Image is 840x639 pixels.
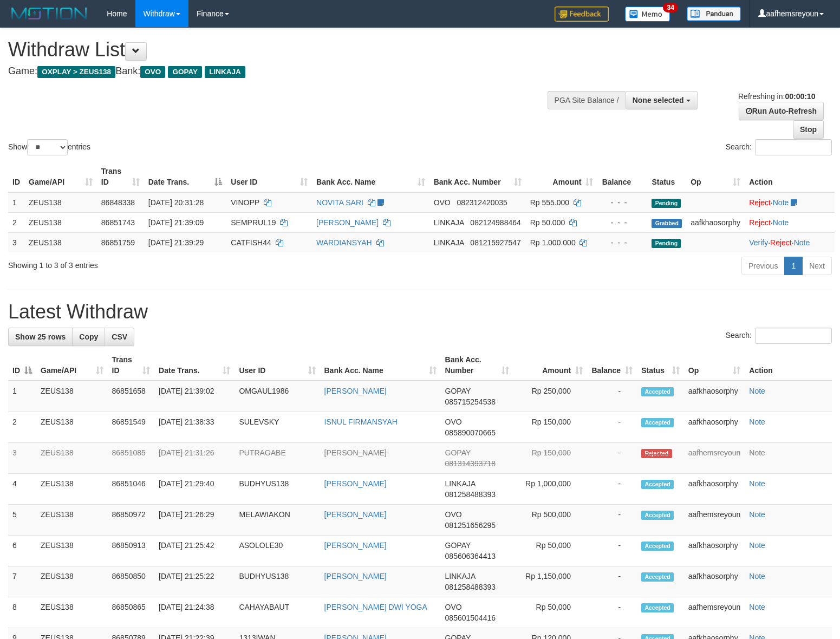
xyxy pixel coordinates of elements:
td: Rp 1,150,000 [513,566,587,597]
td: [DATE] 21:25:22 [154,566,235,597]
td: - [587,536,637,566]
th: Bank Acc. Name: activate to sort column ascending [320,350,441,381]
td: 1 [8,192,24,213]
a: 1 [784,257,803,275]
td: · · [745,232,835,252]
td: aafkhaosorphy [684,412,745,443]
span: Refreshing in: [738,92,815,101]
div: - - - [602,237,643,248]
th: Game/API: activate to sort column ascending [24,161,97,192]
span: Copy 081258488393 to clipboard [445,490,496,499]
td: [DATE] 21:26:29 [154,505,235,536]
h4: Game: Bank: [8,66,549,77]
td: Rp 150,000 [513,412,587,443]
a: Note [749,418,765,426]
th: Action [745,350,832,381]
td: ZEUS138 [36,566,108,597]
a: Copy [72,328,105,346]
span: OVO [445,603,462,611]
span: 86848338 [101,198,135,207]
h1: Withdraw List [8,39,549,61]
td: [DATE] 21:24:38 [154,597,235,628]
span: Rp 1.000.000 [530,238,576,247]
span: 34 [663,3,678,12]
span: Accepted [641,542,674,551]
td: 86850850 [108,566,155,597]
td: ZEUS138 [36,412,108,443]
a: Note [749,572,765,581]
td: 2 [8,412,36,443]
th: Bank Acc. Name: activate to sort column ascending [312,161,429,192]
th: Bank Acc. Number: activate to sort column ascending [429,161,526,192]
th: Balance [597,161,647,192]
a: Note [749,448,765,457]
td: Rp 250,000 [513,381,587,412]
a: Next [802,257,832,275]
td: Rp 150,000 [513,443,587,474]
span: 86851743 [101,218,135,227]
td: aafhemsreyoun [684,505,745,536]
td: 5 [8,505,36,536]
th: ID: activate to sort column descending [8,350,36,381]
a: [PERSON_NAME] [316,218,379,227]
img: Button%20Memo.svg [625,6,670,22]
span: None selected [633,96,684,105]
span: Copy 081215927547 to clipboard [470,238,520,247]
span: GOPAY [445,387,471,395]
th: Status [647,161,686,192]
span: Copy 081258488393 to clipboard [445,583,496,591]
th: Amount: activate to sort column ascending [526,161,598,192]
input: Search: [755,139,832,155]
td: 86851046 [108,474,155,505]
a: [PERSON_NAME] [324,448,387,457]
td: ZEUS138 [36,536,108,566]
span: CSV [112,332,127,341]
th: Amount: activate to sort column ascending [513,350,587,381]
td: aafkhaosorphy [686,212,745,232]
span: OXPLAY > ZEUS138 [37,66,115,78]
td: ZEUS138 [36,597,108,628]
a: Note [749,387,765,395]
a: Note [773,198,789,207]
span: 86851759 [101,238,135,247]
td: 1 [8,381,36,412]
input: Search: [755,328,832,344]
td: PUTRAGABE [235,443,320,474]
a: Note [749,603,765,611]
a: [PERSON_NAME] [324,387,387,395]
a: [PERSON_NAME] [324,541,387,550]
td: 86850865 [108,597,155,628]
td: [DATE] 21:29:40 [154,474,235,505]
span: CATFISH44 [231,238,271,247]
img: MOTION_logo.png [8,5,90,22]
td: 4 [8,474,36,505]
td: ZEUS138 [36,474,108,505]
span: Accepted [641,418,674,427]
span: GOPAY [168,66,202,78]
td: ZEUS138 [24,192,97,213]
a: [PERSON_NAME] DWI YOGA [324,603,427,611]
h1: Latest Withdraw [8,301,832,323]
td: aafkhaosorphy [684,381,745,412]
span: OVO [445,510,462,519]
td: ZEUS138 [36,443,108,474]
span: GOPAY [445,448,471,457]
span: OVO [445,418,462,426]
td: ASOLOLE30 [235,536,320,566]
th: Date Trans.: activate to sort column ascending [154,350,235,381]
span: Copy 085715254538 to clipboard [445,397,496,406]
span: Copy 081251656295 to clipboard [445,521,496,530]
a: Note [749,510,765,519]
td: aafhemsreyoun [684,443,745,474]
span: Rp 50.000 [530,218,565,227]
span: Accepted [641,572,674,582]
td: - [587,381,637,412]
span: Copy 085606364413 to clipboard [445,552,496,560]
span: GOPAY [445,541,471,550]
th: User ID: activate to sort column ascending [226,161,312,192]
td: Rp 1,000,000 [513,474,587,505]
span: LINKAJA [434,218,464,227]
a: Reject [749,218,771,227]
a: [PERSON_NAME] [324,479,387,488]
span: Pending [652,239,681,248]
